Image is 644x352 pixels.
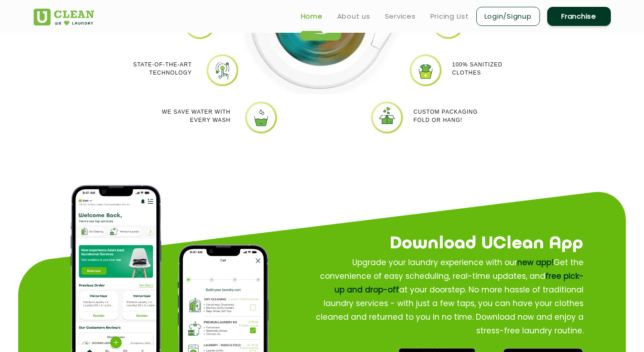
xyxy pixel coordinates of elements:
a: About us [337,11,370,22]
p: We Save Water with every wash [162,108,230,124]
img: UClean Laundry and Dry Cleaning [34,9,94,25]
a: Home [301,11,323,22]
p: Custom packaging Fold or Hang! [414,108,478,124]
p: State-of-the-art Technology [133,60,192,77]
a: Pricing List [430,11,469,22]
span: free pick-up and drop-off [334,271,583,296]
a: Services [385,11,416,22]
a: Franchise [547,7,611,26]
img: uclean dry cleaner [370,101,404,135]
img: Laundry shop near me [205,53,240,87]
span: new app! [517,257,553,268]
h2: Download UClean App [280,231,583,258]
p: Upgrade your laundry experience with our Get the convenience of easy scheduling, real-time update... [310,256,584,338]
img: Uclean laundry [409,53,443,87]
a: Login/Signup [476,7,540,26]
p: 100% Sanitized Clothes [452,60,503,77]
